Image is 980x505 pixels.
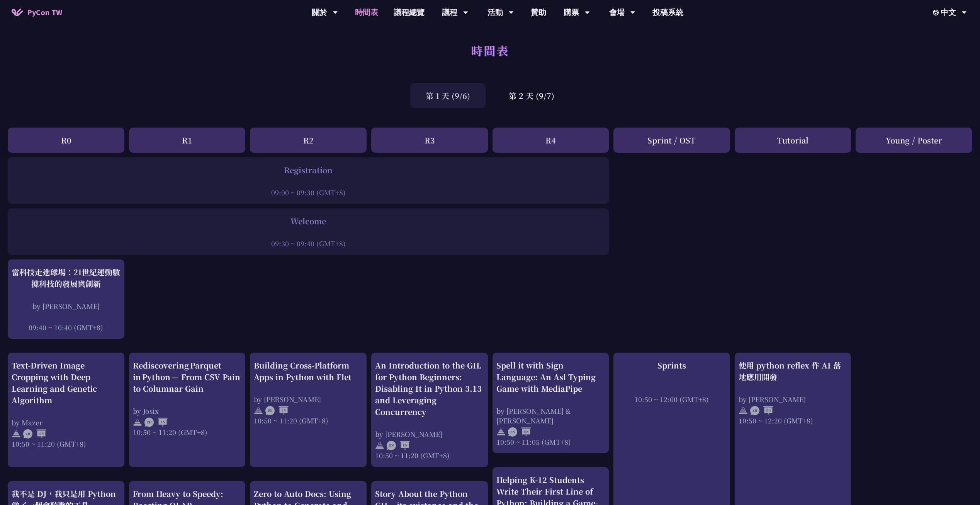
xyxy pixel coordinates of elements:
[12,439,121,449] div: 10:50 ~ 11:20 (GMT+8)
[250,128,367,153] div: R2
[739,416,848,425] div: 10:50 ~ 12:20 (GMT+8)
[933,10,941,15] img: Locale Icon
[12,9,23,16] img: Home icon of PyCon TW 2025
[12,188,605,197] div: 09:00 ~ 09:30 (GMT+8)
[617,394,726,404] div: 10:50 ~ 12:00 (GMT+8)
[12,322,121,332] div: 09:40 ~ 10:40 (GMT+8)
[735,128,851,153] div: Tutorial
[133,418,142,427] img: svg+xml;base64,PHN2ZyB4bWxucz0iaHR0cDovL3d3dy53My5vcmcvMjAwMC9zdmciIHdpZHRoPSIyNCIgaGVpZ2h0PSIyNC...
[496,360,605,394] div: Spell it with Sign Language: An Asl Typing Game with MediaPipe
[12,215,605,227] div: Welcome
[12,266,121,332] a: 當科技走進球場：21世紀運動數據科技的發展與創新 by [PERSON_NAME] 09:40 ~ 10:40 (GMT+8)
[254,360,363,461] a: Building Cross-Platform Apps in Python with Flet by [PERSON_NAME] 10:50 ~ 11:20 (GMT+8)
[12,266,121,290] div: 當科技走進球場：21世紀運動數據科技的發展與創新
[12,164,605,176] div: Registration
[12,360,121,406] div: Text-Driven Image Cropping with Deep Learning and Genetic Algorithm
[496,427,506,437] img: svg+xml;base64,PHN2ZyB4bWxucz0iaHR0cDovL3d3dy53My5vcmcvMjAwMC9zdmciIHdpZHRoPSIyNCIgaGVpZ2h0PSIyNC...
[375,450,484,460] div: 10:50 ~ 11:20 (GMT+8)
[739,360,848,383] div: 使用 python reflex 作 AI 落地應用開發
[133,360,242,461] a: Rediscovering Parquet in Python — From CSV Pain to Columnar Gain by Josix 10:50 ~ 11:20 (GMT+8)
[8,128,124,153] div: R0
[375,360,484,461] a: An Introduction to the GIL for Python Beginners: Disabling It in Python 3.13 and Leveraging Concu...
[12,418,121,427] div: by Mazer
[387,441,410,450] img: ENEN.5a408d1.svg
[496,360,605,447] a: Spell it with Sign Language: An Asl Typing Game with MediaPipe by [PERSON_NAME] & [PERSON_NAME] 1...
[493,83,570,108] div: 第 2 天 (9/7)
[254,394,363,404] div: by [PERSON_NAME]
[375,441,384,450] img: svg+xml;base64,PHN2ZyB4bWxucz0iaHR0cDovL3d3dy53My5vcmcvMjAwMC9zdmciIHdpZHRoPSIyNCIgaGVpZ2h0PSIyNC...
[471,39,509,62] h1: 時間表
[254,416,363,425] div: 10:50 ~ 11:20 (GMT+8)
[4,3,70,22] a: PyCon TW
[133,360,242,394] div: Rediscovering Parquet in Python — From CSV Pain to Columnar Gain
[617,360,726,371] div: Sprints
[12,301,121,311] div: by [PERSON_NAME]
[144,418,168,427] img: ZHEN.371966e.svg
[750,406,773,415] img: ZHZH.38617ef.svg
[254,406,263,415] img: svg+xml;base64,PHN2ZyB4bWxucz0iaHR0cDovL3d3dy53My5vcmcvMjAwMC9zdmciIHdpZHRoPSIyNCIgaGVpZ2h0PSIyNC...
[133,406,242,416] div: by Josix
[133,427,242,437] div: 10:50 ~ 11:20 (GMT+8)
[739,406,748,415] img: svg+xml;base64,PHN2ZyB4bWxucz0iaHR0cDovL3d3dy53My5vcmcvMjAwMC9zdmciIHdpZHRoPSIyNCIgaGVpZ2h0PSIyNC...
[254,360,363,383] div: Building Cross-Platform Apps in Python with Flet
[613,128,730,153] div: Sprint / OST
[23,429,46,438] img: ZHEN.371966e.svg
[129,128,246,153] div: R1
[12,239,605,248] div: 09:30 ~ 09:40 (GMT+8)
[265,406,289,415] img: ENEN.5a408d1.svg
[12,429,21,438] img: svg+xml;base64,PHN2ZyB4bWxucz0iaHR0cDovL3d3dy53My5vcmcvMjAwMC9zdmciIHdpZHRoPSIyNCIgaGVpZ2h0PSIyNC...
[508,427,531,437] img: ENEN.5a408d1.svg
[493,128,609,153] div: R4
[410,83,486,108] div: 第 1 天 (9/6)
[27,7,62,18] span: PyCon TW
[496,406,605,425] div: by [PERSON_NAME] & [PERSON_NAME]
[371,128,488,153] div: R3
[375,429,484,439] div: by [PERSON_NAME]
[12,360,121,461] a: Text-Driven Image Cropping with Deep Learning and Genetic Algorithm by Mazer 10:50 ~ 11:20 (GMT+8)
[856,128,972,153] div: Young / Poster
[375,360,484,418] div: An Introduction to the GIL for Python Beginners: Disabling It in Python 3.13 and Leveraging Concu...
[739,394,848,404] div: by [PERSON_NAME]
[496,437,605,447] div: 10:50 ~ 11:05 (GMT+8)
